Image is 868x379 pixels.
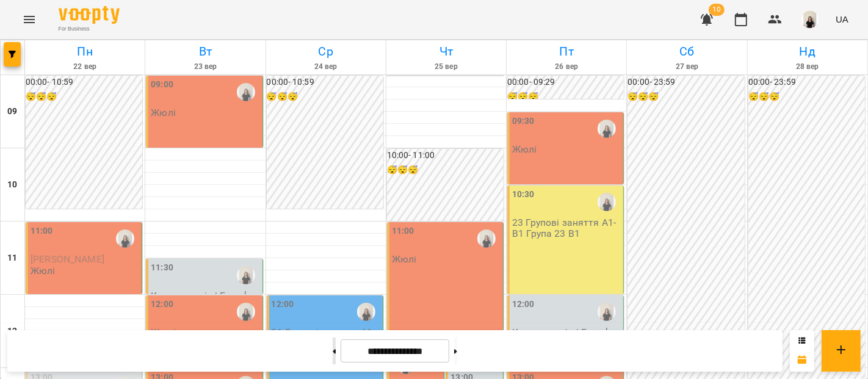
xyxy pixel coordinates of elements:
[477,229,496,248] img: Жюлі
[31,253,104,265] span: [PERSON_NAME]
[15,5,44,34] button: Menu
[629,61,745,73] h6: 27 вер
[59,6,120,24] img: Voopty Logo
[237,266,255,284] img: Жюлі
[598,303,616,321] img: Жюлі
[508,42,624,61] h6: Пт
[598,193,616,211] img: Жюлі
[147,42,263,61] h6: Вт
[836,13,848,26] span: UA
[388,61,504,73] h6: 25 вер
[268,61,384,73] h6: 24 вер
[31,265,56,276] p: Жюлі
[387,149,504,162] h6: 10:00 - 11:00
[508,61,624,73] h6: 26 вер
[151,298,173,311] label: 12:00
[26,90,142,104] h6: 😴😴😴
[267,90,383,104] h6: 😴😴😴
[268,42,384,61] h6: Ср
[7,105,17,118] h6: 09
[507,90,624,104] h6: 😴😴😴
[267,76,383,89] h6: 00:00 - 10:59
[801,11,819,28] img: a3bfcddf6556b8c8331b99a2d66cc7fb.png
[748,90,865,104] h6: 😴😴😴
[387,164,504,177] h6: 😴😴😴
[151,78,173,92] label: 09:00
[27,61,143,73] h6: 22 вер
[512,188,535,201] label: 10:30
[627,90,744,104] h6: 😴😴😴
[27,42,143,61] h6: Пн
[59,25,120,33] span: For Business
[750,42,866,61] h6: Нд
[392,225,414,238] label: 11:00
[512,144,537,154] p: Жюлі
[272,298,294,311] label: 12:00
[627,76,744,89] h6: 00:00 - 23:59
[709,4,725,16] span: 10
[237,303,255,321] img: Жюлі
[388,42,504,61] h6: Чт
[116,229,134,248] img: Жюлі
[151,291,259,312] p: Консультація | French.etc 💛
[598,120,616,138] img: Жюлі
[26,76,142,89] h6: 00:00 - 10:59
[357,303,375,321] img: Жюлі
[629,42,745,61] h6: Сб
[237,83,255,101] img: Жюлі
[507,76,624,89] h6: 00:00 - 09:29
[7,178,17,192] h6: 10
[750,61,866,73] h6: 28 вер
[748,76,865,89] h6: 00:00 - 23:59
[392,254,417,264] p: Жюлі
[31,225,53,238] label: 11:00
[512,298,535,311] label: 12:00
[831,8,853,31] button: UA
[512,115,535,128] label: 09:30
[512,217,621,239] p: 23 Групові заняття А1-В1 Група 23 B1
[151,107,176,118] p: Жюлі
[7,251,17,265] h6: 11
[147,61,263,73] h6: 23 вер
[151,261,173,275] label: 11:30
